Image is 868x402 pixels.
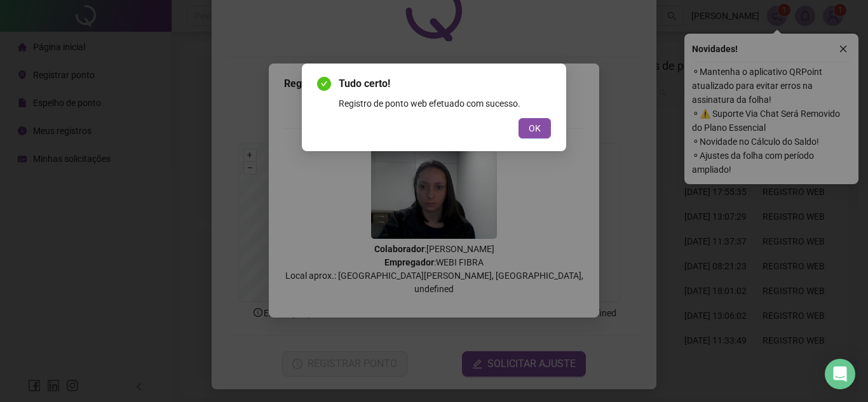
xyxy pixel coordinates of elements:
[519,118,551,138] button: OK
[825,359,855,389] div: Open Intercom Messenger
[317,77,331,91] span: check-circle
[339,76,551,91] span: Tudo certo!
[339,97,551,111] div: Registro de ponto web efetuado com sucesso.
[529,121,541,135] span: OK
